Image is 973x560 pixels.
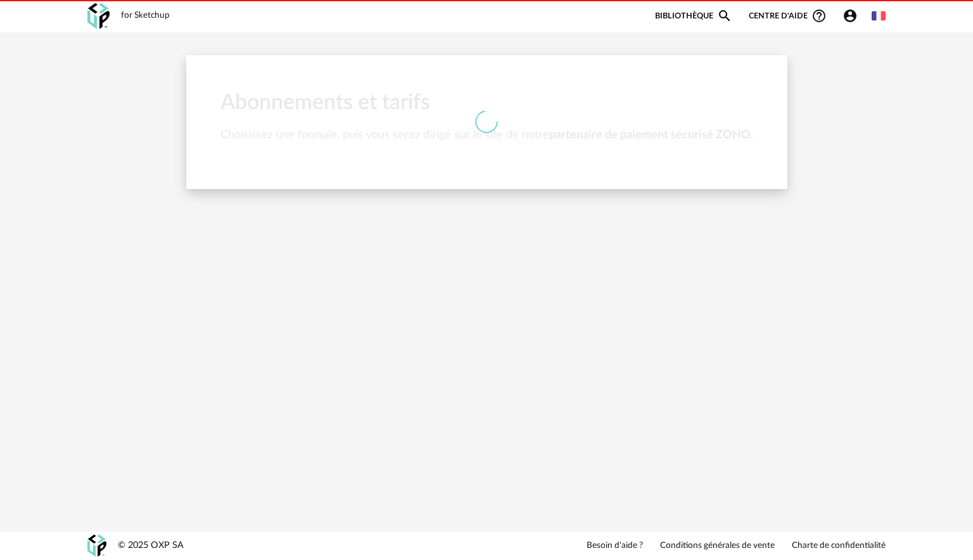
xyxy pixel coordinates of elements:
a: BibliothèqueMagnify icon [655,8,732,23]
img: fr [872,9,886,23]
a: Besoin d'aide ? [587,540,643,552]
a: Charte de confidentialité [792,540,886,552]
span: Account Circle icon [843,8,858,23]
span: Centre d'aideHelp Circle Outline icon [749,8,827,23]
span: Account Circle icon [843,8,863,23]
a: Conditions générales de vente [660,540,775,552]
span: Magnify icon [717,8,732,23]
span: Help Circle Outline icon [811,8,827,23]
img: OXP [87,535,106,557]
div: © 2025 OXP SA [118,540,184,552]
img: OXP [87,3,110,29]
div: for Sketchup [121,10,170,22]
